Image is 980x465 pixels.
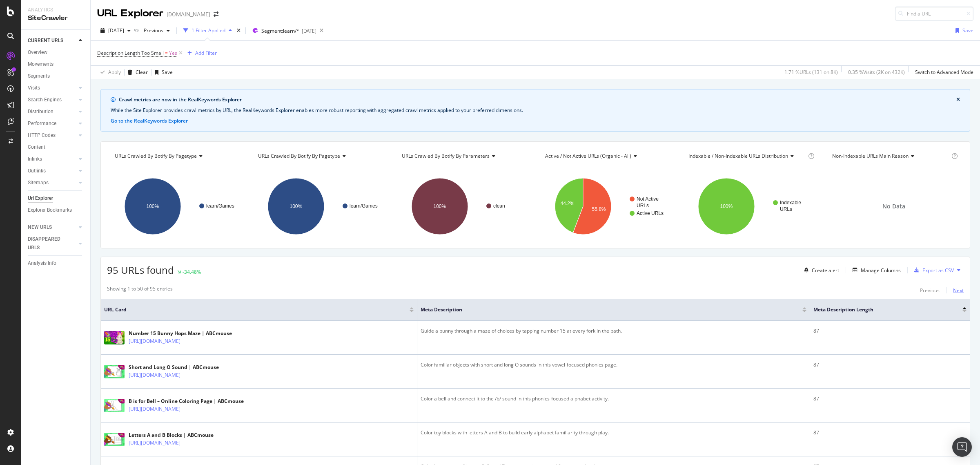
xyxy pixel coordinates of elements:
[129,364,219,371] div: Short and Long O Sound | ABCmouse
[920,287,940,294] div: Previous
[911,264,954,277] button: Export as CSV
[848,69,905,76] div: 0.35 % Visits ( 2K on 432K )
[350,203,378,209] text: learn/Games
[108,69,121,76] div: Apply
[832,152,909,159] span: Non-Indexable URLs Main Reason
[394,171,533,242] svg: A chart.
[180,24,235,37] button: 1 Filter Applied
[104,365,125,378] img: main image
[162,69,173,76] div: Save
[28,131,76,140] a: HTTP Codes
[107,171,246,242] div: A chart.
[28,179,76,187] a: Sitemaps
[28,7,84,13] div: Analytics
[780,200,801,206] text: Indexable
[129,431,216,439] div: Letters A and B Blocks | ABCmouse
[108,27,124,34] span: 2025 Oct. 5th
[592,206,606,212] text: 55.8%
[165,49,168,56] span: =
[115,152,197,159] span: URLs Crawled By Botify By pagetype
[192,27,225,34] div: 1 Filter Applied
[97,66,121,79] button: Apply
[104,399,125,412] img: main image
[780,206,792,212] text: URLs
[258,152,340,159] span: URLs Crawled By Botify By pagetype
[28,235,76,252] a: DISAPPEARED URLS
[28,48,85,57] a: Overview
[28,13,84,23] div: SiteCrawler
[28,107,53,116] div: Distribution
[537,171,677,242] svg: A chart.
[813,306,950,313] span: Meta Description Length
[28,179,49,187] div: Sitemaps
[953,285,964,295] button: Next
[28,131,56,140] div: HTTP Codes
[140,27,163,34] span: Previous
[28,36,76,45] a: CURRENT URLS
[28,155,42,163] div: Inlinks
[261,27,299,34] span: Segment: learn/*
[882,202,905,210] span: No Data
[107,263,174,277] span: 95 URLs found
[28,223,76,232] a: NEW URLS
[302,27,316,34] div: [DATE]
[129,371,180,379] a: [URL][DOMAIN_NAME]
[104,433,125,446] img: main image
[28,119,56,128] div: Performance
[920,285,940,295] button: Previous
[400,150,526,163] h4: URLs Crawled By Botify By parameters
[421,327,806,335] div: Guide a bunny through a maze of choices by tapping number 15 at every fork in the path.
[421,361,806,369] div: Color familiar objects with short and long O sounds in this vowel-focused phonics page.
[28,259,85,268] a: Analysis Info
[195,49,217,56] div: Add Filter
[136,69,148,76] div: Clear
[28,235,69,252] div: DISAPPEARED URLS
[28,143,85,152] a: Content
[28,143,45,152] div: Content
[543,150,669,163] h4: Active / Not Active URLs
[952,24,973,37] button: Save
[28,36,63,45] div: CURRENT URLS
[113,150,239,163] h4: URLs Crawled By Botify By pagetype
[28,96,76,104] a: Search Engines
[28,84,40,92] div: Visits
[28,167,76,175] a: Outlinks
[681,171,820,242] svg: A chart.
[290,203,303,209] text: 100%
[28,206,72,215] div: Explorer Bookmarks
[831,150,950,163] h4: Non-Indexable URLs Main Reason
[119,96,956,103] div: Crawl metrics are now in the RealKeywords Explorer
[206,203,234,209] text: learn/Games
[861,267,901,274] div: Manage Columns
[28,60,85,69] a: Movements
[250,171,390,242] svg: A chart.
[784,69,838,76] div: 1.71 % URLs ( 131 on 8K )
[125,66,148,79] button: Clear
[97,7,163,20] div: URL Explorer
[214,11,218,17] div: arrow-right-arrow-left
[962,27,973,34] div: Save
[849,265,901,275] button: Manage Columns
[813,361,967,369] div: 87
[28,194,53,203] div: Url Explorer
[687,150,806,163] h4: Indexable / Non-Indexable URLs Distribution
[688,152,788,159] span: Indexable / Non-Indexable URLs distribution
[104,331,125,344] img: main image
[952,437,972,457] div: Open Intercom Messenger
[720,203,733,209] text: 100%
[28,60,53,69] div: Movements
[111,117,188,125] button: Go to the RealKeywords Explorer
[421,395,806,402] div: Color a bell and connect it to the /b/ sound in this phonics-focused alphabet activity.
[954,94,962,105] button: close banner
[402,152,490,159] span: URLs Crawled By Botify By parameters
[922,267,954,274] div: Export as CSV
[813,429,967,436] div: 87
[561,201,575,206] text: 44.2%
[129,398,244,405] div: B is for Bell – Online Coloring Page | ABCmouse
[100,89,970,132] div: info banner
[28,167,46,175] div: Outlinks
[28,72,85,80] a: Segments
[167,10,210,18] div: [DOMAIN_NAME]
